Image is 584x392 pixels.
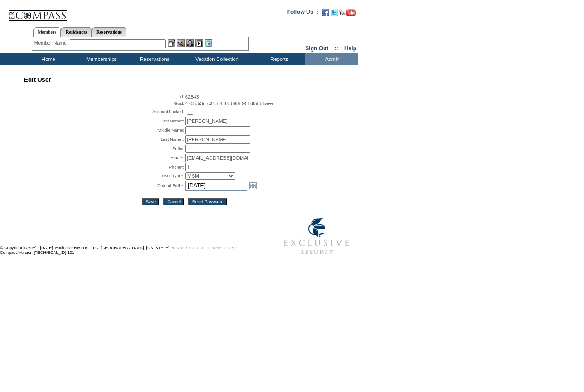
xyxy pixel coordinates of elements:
[24,135,184,144] td: Last Name*:
[305,53,358,65] td: Admin
[24,117,184,125] td: First Name*:
[127,53,180,65] td: Reservations
[24,172,184,180] td: User Type*:
[24,145,184,153] td: Suffix:
[339,12,356,17] a: Subscribe to our YouTube Channel
[24,76,51,83] span: Edit User
[24,163,184,171] td: Phone*:
[24,181,184,191] td: Date of Birth*:
[33,27,61,37] a: Members
[61,27,92,37] a: Residences
[186,39,194,47] img: Impersonate
[92,27,126,37] a: Reservations
[21,53,74,65] td: Home
[208,246,237,250] a: TERMS OF USE
[322,9,329,16] img: Become our fan on Facebook
[248,181,258,191] a: Open the calendar popup.
[8,2,68,21] img: Compass Home
[170,246,204,250] a: PRIVACY POLICY
[195,39,203,47] img: Reservations
[34,39,70,47] div: Member Name:
[24,94,184,100] td: Id:
[188,198,227,205] input: Reset Password
[180,53,252,65] td: Vacation Collection
[142,198,159,205] input: Save
[24,126,184,134] td: Middle Name:
[305,45,328,52] a: Sign Out
[205,39,212,47] img: b_calculator.gif
[344,45,356,52] a: Help
[74,53,127,65] td: Memberships
[24,107,184,116] td: Account Locked:
[185,101,273,106] span: 470fdb3d-c315-4f45-b9f9-951df58b5aea
[339,9,356,16] img: Subscribe to our YouTube Channel
[163,198,184,205] input: Cancel
[331,9,338,16] img: Follow us on Twitter
[252,53,305,65] td: Reports
[24,101,184,106] td: Guid:
[287,8,320,19] td: Follow Us ::
[331,12,338,17] a: Follow us on Twitter
[275,213,358,259] img: Exclusive Resorts
[322,12,329,17] a: Become our fan on Facebook
[185,94,199,100] span: 62843
[335,45,338,52] span: ::
[177,39,185,47] img: View
[24,154,184,162] td: Email*:
[168,39,175,47] img: b_edit.gif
